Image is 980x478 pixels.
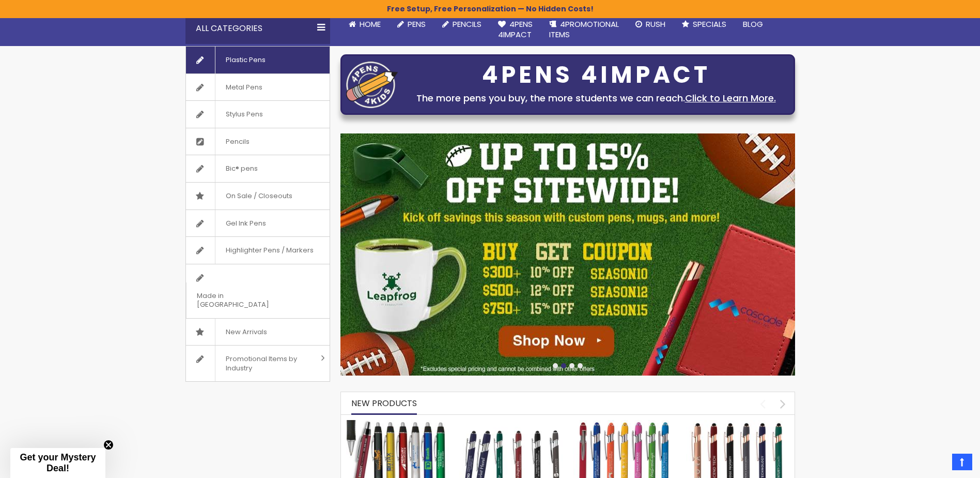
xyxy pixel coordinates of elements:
span: Home [360,19,381,29]
a: Pencils [186,128,330,155]
span: Stylus Pens [215,101,273,128]
span: Pencils [215,128,260,155]
a: Ellipse Softy Rose Gold Classic with Stylus Pen - Silver Laser [686,420,789,428]
span: New Products [351,397,417,409]
a: Pencils [434,13,490,36]
a: Promotional Items by Industry [186,346,330,381]
a: Gel Ink Pens [186,210,330,237]
span: New Arrivals [215,319,277,346]
button: Close teaser [103,440,114,450]
a: Specials [674,13,735,36]
span: Made in [GEOGRAPHIC_DATA] [186,282,304,318]
a: Custom Soft Touch Metal Pen - Stylus Top [459,420,563,428]
a: New Arrivals [186,319,330,346]
img: four_pen_logo.png [346,61,398,108]
a: Stylus Pens [186,101,330,128]
div: Get your Mystery Deal!Close teaser [10,448,105,478]
div: next [774,395,792,413]
span: Gel Ink Pens [215,210,276,237]
a: Metal Pens [186,74,330,101]
a: Highlighter Pens / Markers [186,237,330,264]
span: Pencils [453,19,481,29]
a: Bic® pens [186,155,330,182]
div: prev [754,395,772,413]
span: Plastic Pens [215,47,276,73]
span: Promotional Items by Industry [215,346,317,381]
a: Blog [735,13,771,36]
span: Pens [408,19,426,29]
a: 4Pens4impact [490,13,541,47]
span: 4Pens 4impact [498,19,533,40]
span: On Sale / Closeouts [215,183,303,210]
div: All Categories [185,13,330,44]
span: Blog [743,19,763,29]
span: Highlighter Pens / Markers [215,237,324,264]
a: Click to Learn More. [685,92,776,104]
div: 4PENS 4IMPACT [403,64,789,86]
span: Bic® pens [215,155,268,182]
div: The more pens you buy, the more students we can reach. [403,91,789,106]
a: Made in [GEOGRAPHIC_DATA] [186,264,330,318]
a: On Sale / Closeouts [186,183,330,210]
a: Plastic Pens [186,47,330,73]
a: The Barton Custom Pens Special Offer [346,420,449,428]
a: Pens [389,13,434,36]
a: Ellipse Softy Brights with Stylus Pen - Laser [573,420,676,428]
a: Rush [627,13,674,36]
span: Specials [693,19,726,29]
a: 4PROMOTIONALITEMS [541,13,627,47]
span: Rush [646,19,665,29]
span: 4PROMOTIONAL ITEMS [549,19,619,40]
span: Metal Pens [215,74,273,101]
a: Home [340,13,389,36]
span: Get your Mystery Deal! [20,452,96,473]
